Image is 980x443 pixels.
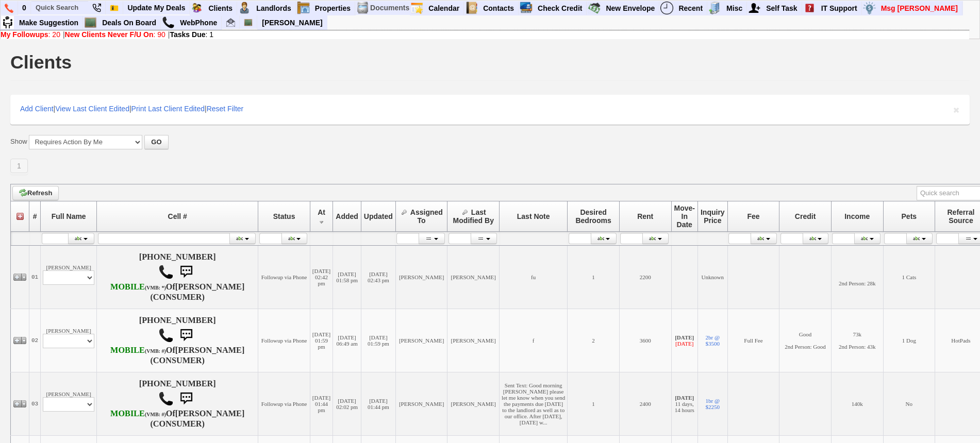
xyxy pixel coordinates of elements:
[18,1,31,14] a: 0
[410,2,423,14] img: appt_icon.png
[863,2,876,14] img: money.png
[110,409,145,418] font: MOBILE
[762,2,802,15] a: Self Task
[52,212,86,220] span: Full Name
[844,212,870,220] span: Income
[395,309,447,372] td: [PERSON_NAME]
[534,2,587,15] a: Check Credit
[619,309,671,372] td: 3600
[145,285,166,291] font: (VMB: *)
[500,245,568,309] td: fu
[65,30,154,39] b: New Clients Never F/U On
[779,309,832,372] td: Good 2nd Person: Good
[144,135,168,149] button: GO
[447,309,500,372] td: [PERSON_NAME]
[110,346,166,355] b: T-Mobile USA, Inc.
[12,186,59,200] a: Refresh
[170,30,214,39] a: Tasks Due: 1
[110,282,145,292] font: MOBILE
[273,212,295,220] span: Status
[99,379,256,429] h4: [PHONE_NUMBER] Of (CONSUMER)
[333,245,361,309] td: [DATE] 01:58 pm
[176,325,196,346] img: sms.png
[336,212,358,220] span: Added
[883,372,935,435] td: No
[877,2,962,15] a: Msg [PERSON_NAME]
[674,204,695,229] span: Move-In Date
[706,398,720,410] a: 1br @ $2250
[831,245,883,309] td: 2nd Person: 28k
[31,1,88,14] input: Quick Search
[748,2,761,14] img: myadd.png
[123,1,190,14] a: Update My Deals
[92,4,101,12] img: phone22.png
[465,2,478,14] img: contact.png
[883,309,935,372] td: 1 Dog
[520,2,533,14] img: creditreport.png
[258,16,326,29] a: [PERSON_NAME]
[176,16,222,29] a: WebPhone
[297,2,310,14] img: properties.png
[361,372,395,435] td: [DATE] 01:44 pm
[361,245,395,309] td: [DATE] 02:43 pm
[10,53,72,72] h1: Clients
[1,16,14,29] img: su2.jpg
[175,409,245,418] b: [PERSON_NAME]
[356,2,369,14] img: docs.png
[29,309,41,372] td: 02
[795,212,816,220] span: Credit
[20,105,54,113] a: Add Client
[99,252,256,302] h4: [PHONE_NUMBER] Of (CONSUMER)
[110,4,119,12] img: Bookmark.png
[619,372,671,435] td: 2400
[637,212,653,220] span: Rent
[727,309,779,372] td: Full Fee
[675,395,694,401] b: [DATE]
[110,282,166,292] b: Verizon Wireless
[29,201,41,231] th: #
[310,372,333,435] td: [DATE] 01:44 pm
[158,391,174,406] img: call.png
[131,105,205,113] a: Print Last Client Edited
[252,2,296,15] a: Landlords
[175,346,245,355] b: [PERSON_NAME]
[10,159,28,173] a: 1
[175,282,245,292] b: [PERSON_NAME]
[803,2,816,14] img: help2.png
[395,245,447,309] td: [PERSON_NAME]
[258,309,310,372] td: Followup via Phone
[170,30,206,39] b: Tasks Due
[722,2,747,15] a: Misc
[883,245,935,309] td: 1 Cats
[500,372,568,435] td: Sent Text: Good morning [PERSON_NAME] please let me know when you send the payments due [DATE] to...
[226,18,235,27] img: jorge@homesweethomeproperties.com
[500,309,568,372] td: f
[675,334,694,340] b: [DATE]
[333,372,361,435] td: [DATE] 02:02 pm
[671,372,697,435] td: 11 days, 14 hours
[333,309,361,372] td: [DATE] 06:49 am
[10,95,970,125] div: | | |
[453,208,494,225] span: Last Modified By
[706,334,720,347] a: 2br @ $3500
[817,2,862,15] a: IT Support
[947,208,974,225] span: Referral Source
[176,262,196,282] img: sms.png
[311,2,355,15] a: Properties
[110,346,145,355] font: MOBILE
[701,208,725,225] span: Inquiry Price
[207,105,244,113] a: Reset Filter
[831,309,883,372] td: 73k 2nd Person: 43k
[1,30,60,39] a: My Followups: 20
[881,4,958,12] font: Msg [PERSON_NAME]
[364,212,393,220] span: Updated
[410,208,443,225] span: Assigned To
[395,372,447,435] td: [PERSON_NAME]
[168,212,187,220] span: Cell #
[479,2,519,15] a: Contacts
[588,2,601,14] img: gmoney.png
[204,2,237,15] a: Clients
[517,212,550,220] span: Last Note
[41,372,97,435] td: [PERSON_NAME]
[99,316,256,365] h4: [PHONE_NUMBER] Of (CONSUMER)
